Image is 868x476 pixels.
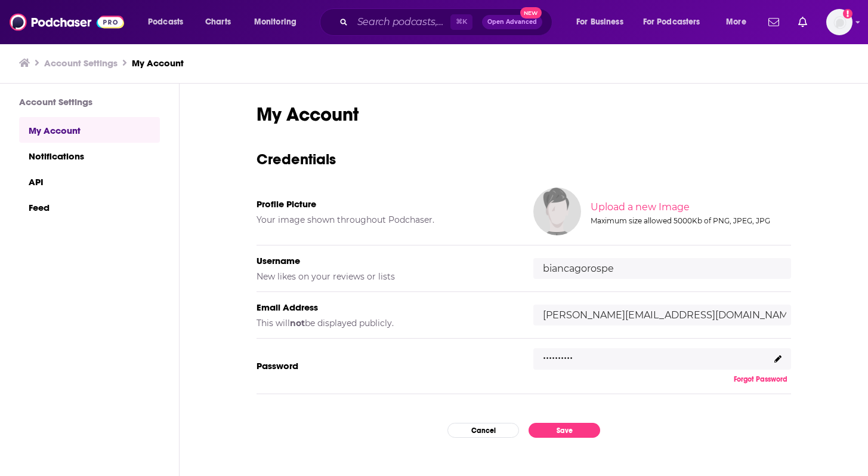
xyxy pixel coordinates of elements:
span: Podcasts [148,14,183,30]
a: Account Settings [44,57,118,69]
h1: My Account [257,103,791,126]
button: open menu [568,13,638,32]
div: Maximum size allowed 5000Kb of PNG, JPEG, JPG [591,216,789,225]
button: Save [529,423,600,438]
span: New [520,7,542,19]
p: .......... [543,345,573,363]
button: open menu [246,13,312,32]
button: Open AdvancedNew [482,15,542,29]
button: open menu [635,13,718,32]
input: email [533,305,791,325]
a: Feed [19,194,160,220]
a: API [19,168,160,194]
span: Monitoring [254,14,296,30]
h5: New likes on your reviews or lists [257,271,514,282]
a: Show notifications dropdown [764,12,784,32]
span: ⌘ K [450,14,472,30]
svg: Add a profile image [843,9,852,19]
button: Cancel [447,423,519,438]
span: For Podcasters [643,14,700,30]
button: Show profile menu [826,9,852,35]
h5: This will be displayed publicly. [257,318,514,328]
button: open menu [140,13,199,32]
img: User Profile [826,9,852,35]
span: Open Advanced [487,19,537,25]
h3: Account Settings [19,96,160,108]
a: Show notifications dropdown [793,12,812,32]
h5: Username [257,255,514,266]
div: Search podcasts, credits, & more... [331,8,564,36]
button: open menu [718,13,761,32]
span: Charts [205,14,231,30]
h5: Email Address [257,302,514,313]
a: My Account [132,57,184,69]
span: More [726,14,746,30]
img: Your profile image [533,188,581,235]
b: not [290,318,305,328]
img: Podchaser - Follow, Share and Rate Podcasts [10,11,124,33]
span: Logged in as biancagorospe [826,9,852,35]
a: Charts [197,13,238,32]
h5: Profile Picture [257,198,514,210]
span: For Business [576,14,623,30]
h5: Password [257,360,514,371]
a: My Account [19,117,160,143]
input: Search podcasts, credits, & more... [353,13,450,32]
h5: Your image shown throughout Podchaser. [257,214,514,225]
h3: Credentials [257,150,791,168]
a: Notifications [19,143,160,168]
input: username [533,258,791,279]
button: Forgot Password [730,374,791,384]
